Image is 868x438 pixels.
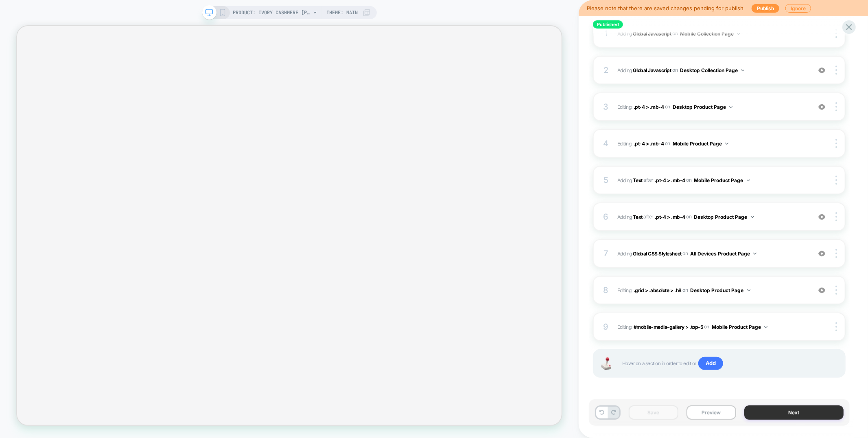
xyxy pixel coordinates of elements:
[629,405,678,420] button: Save
[634,324,703,330] span: #mobile-media-gallery > .top-5
[634,287,682,293] span: .grid > .absolute > .h8
[633,30,671,36] b: Global Javascript
[687,405,736,420] button: Preview
[643,177,654,183] span: AFTER
[617,213,643,220] span: Adding
[602,319,610,334] div: 9
[835,212,837,221] img: close
[747,179,750,181] img: down arrow
[672,66,678,75] span: on
[655,177,685,183] span: .pt-4 > .mb-4
[725,143,728,145] img: down arrow
[617,102,807,112] span: Editing :
[741,69,744,71] img: down arrow
[818,213,825,220] img: crossed eye
[633,67,671,73] b: Global Javascript
[835,139,837,148] img: close
[835,66,837,75] img: close
[752,4,779,13] button: Publish
[602,26,610,41] div: 1
[665,102,670,111] span: on
[835,249,837,258] img: close
[602,173,610,187] div: 5
[655,213,685,220] span: .pt-4 > .mb-4
[680,29,740,39] button: Mobile Collection Page
[327,6,358,19] span: Theme: MAIN
[818,250,825,257] img: crossed eye
[602,209,610,224] div: 6
[785,4,811,13] button: Ignore
[598,357,614,370] img: Joystick
[633,213,643,220] b: Text
[673,139,728,149] button: Mobile Product Page
[643,213,654,220] span: AFTER
[683,286,688,295] span: on
[617,65,807,75] span: Adding
[617,29,807,39] span: Adding
[633,177,643,183] b: Text
[747,289,750,291] img: down arrow
[680,65,744,75] button: Desktop Collection Page
[690,249,756,259] button: All Devices Product Page
[617,322,807,332] span: Editing :
[694,212,754,222] button: Desktop Product Page
[634,140,664,146] span: .pt-4 > .mb-4
[835,176,837,185] img: close
[617,249,807,259] span: Adding
[672,29,678,38] span: on
[691,285,750,295] button: Desktop Product Page
[617,139,807,149] span: Editing :
[737,33,740,35] img: down arrow
[686,212,691,221] span: on
[764,326,767,328] img: down arrow
[704,322,709,331] span: on
[602,99,610,114] div: 3
[602,63,610,77] div: 2
[593,20,623,29] span: Published
[818,287,825,294] img: crossed eye
[602,246,610,261] div: 7
[835,102,837,111] img: close
[622,357,837,370] span: Hover on a section in order to edit or
[617,177,643,183] span: Adding
[694,175,750,185] button: Mobile Product Page
[712,322,767,332] button: Mobile Product Page
[818,67,825,74] img: crossed eye
[835,29,837,38] img: close
[633,250,682,256] b: Global CSS Stylesheet
[602,136,610,151] div: 4
[682,249,688,258] span: on
[602,283,610,297] div: 8
[835,286,837,295] img: close
[665,139,670,148] span: on
[698,357,723,370] span: Add
[753,253,756,255] img: down arrow
[751,216,754,218] img: down arrow
[818,103,825,110] img: crossed eye
[686,176,691,185] span: on
[835,322,837,331] img: close
[673,102,732,112] button: Desktop Product Page
[729,106,732,108] img: down arrow
[233,6,310,19] span: PRODUCT: Ivory Cashmere [PERSON_NAME]
[634,103,664,110] span: .pt-4 > .mb-4
[617,285,807,295] span: Editing :
[744,405,844,420] button: Next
